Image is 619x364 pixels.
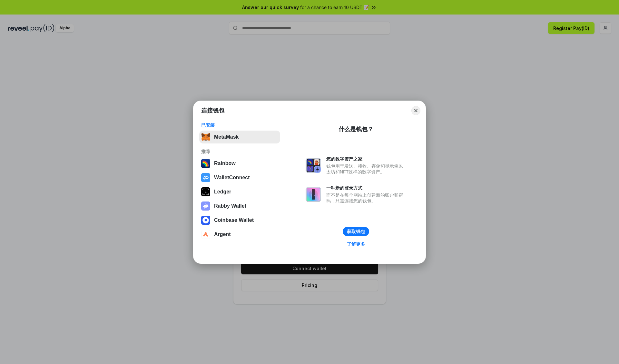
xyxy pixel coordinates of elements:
[201,149,278,154] div: 推荐
[201,159,210,168] img: svg+xml,%3Csvg%20width%3D%22120%22%20height%3D%22120%22%20viewBox%3D%220%200%20120%20120%22%20fil...
[214,134,239,140] div: MetaMask
[199,200,280,212] button: Rabby Wallet
[347,229,365,234] div: 获取钱包
[326,192,406,204] div: 而不是在每个网站上创建新的账户和密码，只需连接您的钱包。
[199,228,280,241] button: Argent
[199,214,280,227] button: Coinbase Wallet
[201,122,278,128] div: 已安装
[214,203,246,209] div: Rabby Wallet
[306,187,321,202] img: svg+xml,%3Csvg%20xmlns%3D%22http%3A%2F%2Fwww.w3.org%2F2000%2Fsvg%22%20fill%3D%22none%22%20viewBox...
[306,158,321,173] img: svg+xml,%3Csvg%20xmlns%3D%22http%3A%2F%2Fwww.w3.org%2F2000%2Fsvg%22%20fill%3D%22none%22%20viewBox...
[214,189,231,195] div: Ledger
[199,171,280,184] button: WalletConnect
[214,161,236,166] div: Rainbow
[201,173,210,182] img: svg+xml,%3Csvg%20width%3D%2228%22%20height%3D%2228%22%20viewBox%3D%220%200%2028%2028%22%20fill%3D...
[201,133,210,142] img: svg+xml,%3Csvg%20fill%3D%22none%22%20height%3D%2233%22%20viewBox%3D%220%200%2035%2033%22%20width%...
[201,187,210,196] img: svg+xml,%3Csvg%20xmlns%3D%22http%3A%2F%2Fwww.w3.org%2F2000%2Fsvg%22%20width%3D%2228%22%20height%3...
[347,241,365,247] div: 了解更多
[199,185,280,198] button: Ledger
[326,156,406,162] div: 您的数字资产之家
[339,125,373,133] div: 什么是钱包？
[201,216,210,225] img: svg+xml,%3Csvg%20width%3D%2228%22%20height%3D%2228%22%20viewBox%3D%220%200%2028%2028%22%20fill%3D...
[214,217,254,223] div: Coinbase Wallet
[326,185,406,191] div: 一种新的登录方式
[214,175,250,181] div: WalletConnect
[201,107,224,114] h1: 连接钱包
[201,202,210,211] img: svg+xml,%3Csvg%20xmlns%3D%22http%3A%2F%2Fwww.w3.org%2F2000%2Fsvg%22%20fill%3D%22none%22%20viewBox...
[411,106,420,115] button: Close
[199,157,280,170] button: Rainbow
[201,230,210,239] img: svg+xml,%3Csvg%20width%3D%2228%22%20height%3D%2228%22%20viewBox%3D%220%200%2028%2028%22%20fill%3D...
[214,231,231,237] div: Argent
[199,131,280,143] button: MetaMask
[343,227,369,236] button: 获取钱包
[343,240,369,248] a: 了解更多
[326,163,406,175] div: 钱包用于发送、接收、存储和显示像以太坊和NFT这样的数字资产。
